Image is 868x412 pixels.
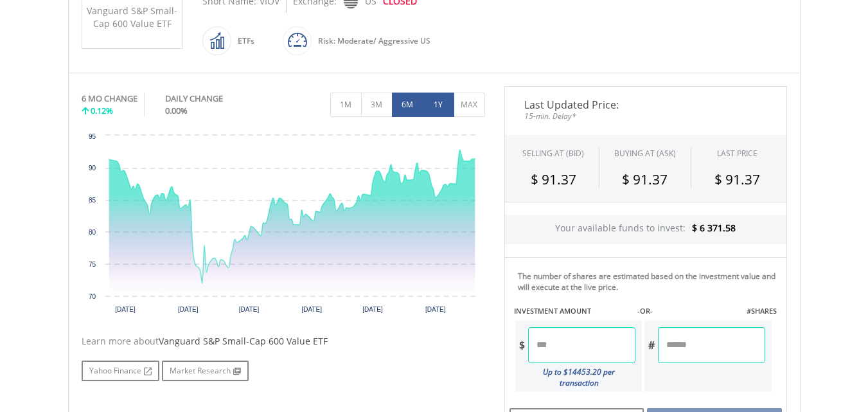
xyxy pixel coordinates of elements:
[91,105,113,116] span: 0.12%
[159,335,328,347] span: Vanguard S&P Small-Cap 600 Value ETF
[514,306,591,316] label: INVESTMENT AMOUNT
[362,306,383,313] text: [DATE]
[531,170,576,188] span: $ 91.37
[515,363,636,391] div: Up to $14453.20 per transaction
[330,93,362,117] button: 1M
[392,93,423,117] button: 6M
[747,306,777,316] label: #SHARES
[454,93,485,117] button: MAX
[115,306,136,313] text: [DATE]
[162,361,249,381] a: Market Research
[717,148,757,159] div: LAST PRICE
[84,4,181,30] div: Vanguard S&P Small-Cap 600 Value ETF
[238,306,259,313] text: [DATE]
[231,26,254,57] div: ETFs
[361,93,393,117] button: 3M
[622,170,668,188] span: $ 91.37
[425,306,446,313] text: [DATE]
[88,133,96,140] text: 95
[82,93,137,105] div: 6 MO CHANGE
[692,222,736,234] span: $ 6 371.58
[165,93,266,105] div: DAILY CHANGE
[88,197,96,204] text: 85
[82,129,485,322] svg: Interactive chart
[522,148,584,159] div: SELLING AT (BID)
[515,110,777,122] span: 15-min. Delay*
[82,129,485,322] div: Chart. Highcharts interactive chart.
[88,165,96,172] text: 90
[178,306,199,313] text: [DATE]
[88,229,96,236] text: 80
[515,327,528,363] div: $
[165,105,188,116] span: 0.00%
[423,93,454,117] button: 1Y
[88,261,96,268] text: 75
[614,148,676,159] span: BUYING AT (ASK)
[518,271,781,292] div: The number of shares are estimated based on the investment value and will execute at the live price.
[301,306,322,313] text: [DATE]
[714,170,760,188] span: $ 91.37
[644,327,658,363] div: #
[505,215,786,244] div: Your available funds to invest:
[88,293,96,300] text: 70
[637,306,653,316] label: -OR-
[82,335,485,348] div: Learn more about
[82,361,159,381] a: Yahoo Finance
[312,26,430,57] div: Risk: Moderate/ Aggressive US
[515,100,777,110] span: Last Updated Price:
